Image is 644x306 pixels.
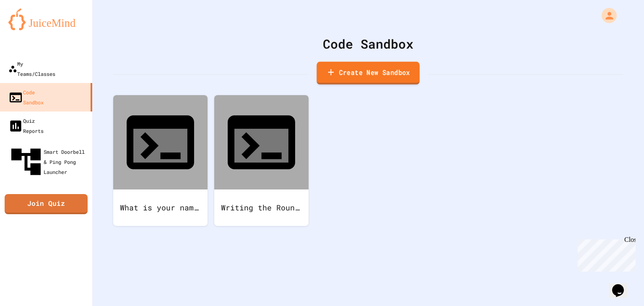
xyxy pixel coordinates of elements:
[113,34,623,53] div: Code Sandbox
[8,59,55,79] div: My Teams/Classes
[5,194,88,214] a: Join Quiz
[317,62,419,85] a: Create New Sandbox
[593,6,619,25] div: My Account
[8,8,84,30] img: logo-orange.svg
[609,272,636,298] iframe: chat widget
[8,144,89,179] div: Smart Doorbell & Ping Pong Launcher
[8,116,44,136] div: Quiz Reports
[3,3,58,53] div: Chat with us now!Close
[113,189,208,226] div: What is your name? Program
[8,87,44,107] div: Code Sandbox
[113,95,208,226] a: What is your name? Program
[214,95,309,226] a: Writing the Rounding Algorithm - [DATE] - [PERSON_NAME]
[214,189,309,226] div: Writing the Rounding Algorithm - [DATE] - [PERSON_NAME]
[574,236,636,272] iframe: chat widget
